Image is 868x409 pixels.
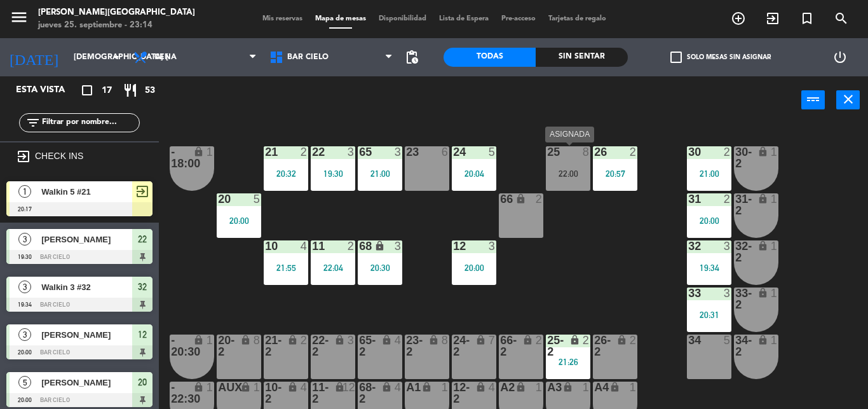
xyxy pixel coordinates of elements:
i: lock [515,193,526,204]
i: arrow_drop_down [109,50,124,65]
input: Filtrar por nombre... [41,116,139,130]
div: 2 [724,146,731,158]
div: 3 [395,240,402,252]
div: 20-2 [218,335,219,357]
span: Bar Cielo [287,53,329,62]
div: 21:00 [687,169,731,178]
div: 2 [301,146,308,158]
div: 12 [342,382,355,393]
i: power_input [806,92,821,107]
span: exit_to_app [135,184,150,199]
div: 24-2 [453,335,454,357]
span: Mis reservas [256,15,309,22]
div: 20:31 [687,310,731,319]
div: 20:30 [358,263,402,272]
div: 23-2 [406,335,407,357]
i: add_circle_outline [731,11,746,26]
div: [PERSON_NAME][GEOGRAPHIC_DATA] [38,6,195,19]
div: 1 [207,335,214,346]
i: lock [421,382,432,392]
i: lock [381,335,392,345]
div: 22 [312,146,313,158]
div: ASIGNADA [545,127,594,142]
div: Sin sentar [536,48,628,67]
i: lock [240,335,251,345]
i: exit_to_app [16,149,31,164]
span: Walkin 3 #32 [41,281,132,294]
button: close [836,90,860,109]
i: lock [193,335,204,345]
div: 68 [359,240,360,252]
div: 21 [265,146,266,158]
i: crop_square [79,83,95,98]
div: 7 [489,335,496,346]
div: 1 [207,146,214,158]
i: lock [522,335,533,345]
div: 33 [688,288,689,299]
span: 53 [145,83,155,98]
i: lock [757,240,768,251]
i: lock [193,382,204,392]
div: Todas [444,48,536,67]
span: pending_actions [404,50,419,65]
div: 5 [489,146,496,158]
div: 6 [442,146,449,158]
i: lock [334,335,345,345]
span: Lista de Espera [433,15,495,22]
div: 20:00 [687,216,731,225]
div: 3 [724,240,731,252]
div: 25 [547,146,548,158]
div: 19:30 [311,169,355,178]
span: [PERSON_NAME] [41,376,132,389]
div: 1 [771,335,778,346]
div: 1 [207,382,214,393]
i: lock [609,382,620,392]
button: power_input [801,90,825,109]
div: 65-2 [359,335,360,357]
i: lock [287,335,298,345]
div: 11-2 [312,382,313,405]
div: 22-2 [312,335,313,357]
div: 4 [301,240,308,252]
div: 30-2 [735,146,736,169]
i: exit_to_app [765,11,780,26]
div: 11 [312,240,313,252]
div: 4 [301,382,308,393]
div: 3 [489,240,496,252]
div: 10-2 [265,382,266,405]
i: lock [562,382,573,392]
div: Esta vista [6,83,92,98]
i: lock [515,382,526,392]
span: check_box_outline_blank [670,52,682,63]
i: restaurant [123,83,138,98]
div: 8 [442,335,449,346]
div: 1 [442,382,449,393]
div: 20:00 [452,263,496,272]
div: 3 [395,146,402,158]
i: search [834,11,849,26]
div: 2 [630,335,637,346]
div: 32 [688,240,689,252]
div: 4 [395,382,402,393]
div: 12 [453,240,454,252]
div: 24 [453,146,454,158]
i: turned_in_not [799,11,815,26]
i: lock [757,335,768,345]
div: 2 [724,193,731,205]
i: close [841,92,856,107]
div: 20:00 [217,216,261,225]
span: Mapa de mesas [309,15,372,22]
span: Walkin 5 #21 [41,185,132,198]
div: 32-2 [735,240,736,263]
i: power_settings_new [832,50,848,65]
span: Pre-acceso [495,15,542,22]
div: 8 [254,335,261,346]
span: 5 [18,376,31,389]
div: 20:32 [264,169,308,178]
i: lock [334,382,345,392]
div: 26-2 [594,335,595,357]
i: lock [475,382,486,392]
i: lock [757,288,768,298]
